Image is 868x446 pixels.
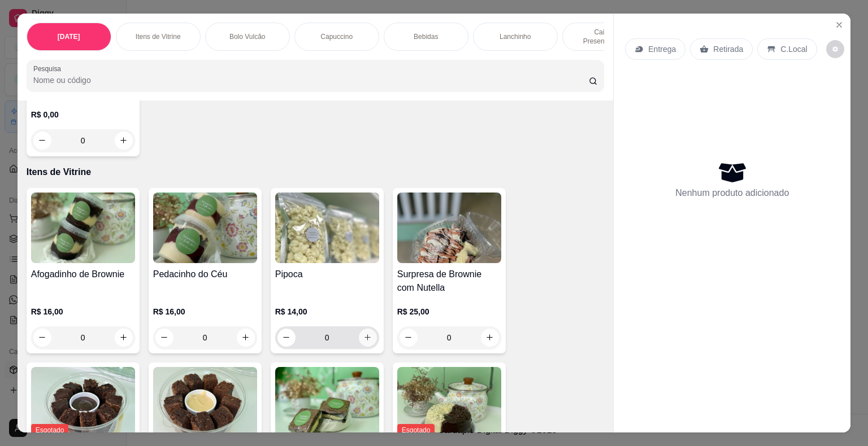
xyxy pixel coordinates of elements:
h4: Pedacinho do Céu [153,268,257,281]
button: increase-product-quantity [359,329,377,347]
p: Bebidas [414,32,438,41]
p: C.Local [780,43,807,55]
p: Nenhum produto adicionado [675,186,789,200]
p: Entrega [648,43,676,55]
button: decrease-product-quantity [33,329,51,347]
img: product-image [31,193,135,263]
p: Caixas Presenteáveis [572,28,637,46]
span: Esgotado [31,424,69,436]
button: decrease-product-quantity [826,40,844,58]
p: Capuccino [320,32,353,41]
p: Bolo Vulcão [229,32,266,41]
p: Lanchinho [500,32,531,41]
p: R$ 16,00 [153,306,257,317]
p: Retirada [713,43,743,55]
img: product-image [153,193,257,263]
img: product-image [397,193,501,263]
button: decrease-product-quantity [155,329,173,347]
button: increase-product-quantity [237,329,255,347]
img: product-image [397,367,501,438]
img: product-image [31,367,135,438]
img: product-image [275,193,379,263]
p: R$ 0,00 [31,109,135,120]
p: Itens de Vitrine [27,165,605,179]
p: [DATE] [58,32,80,41]
h4: Pipoca [275,268,379,281]
button: increase-product-quantity [115,329,133,347]
p: R$ 16,00 [31,306,135,317]
p: Itens de Vitrine [136,32,181,41]
img: product-image [153,367,257,438]
span: Esgotado [397,424,435,436]
h4: Afogadinho de Brownie [31,268,135,281]
button: Close [830,16,848,34]
h4: Surpresa de Brownie com Nutella [397,268,501,295]
img: product-image [275,367,379,438]
button: decrease-product-quantity [277,329,296,347]
label: Pesquisa [33,64,65,73]
input: Pesquisa [33,75,589,86]
p: R$ 14,00 [275,306,379,317]
p: R$ 25,00 [397,306,501,317]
